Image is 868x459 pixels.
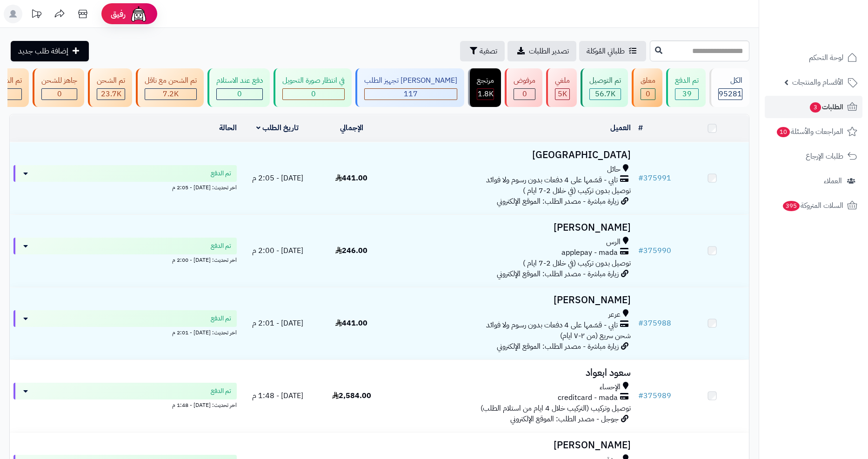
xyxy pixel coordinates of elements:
div: اخر تحديث: [DATE] - 2:00 م [13,254,237,264]
span: توصيل وتركيب (التركيب خلال 4 ايام من استلام الطلب) [481,403,631,414]
a: طلبات الإرجاع [765,145,862,167]
span: 246.00 [335,245,367,256]
a: في انتظار صورة التحويل 0 [272,68,354,107]
h3: سعود ابعواد [392,367,631,378]
div: اخر تحديث: [DATE] - 2:05 م [13,182,237,192]
span: شحن سريع (من ٢-٧ ايام) [560,330,631,341]
div: 0 [217,89,262,100]
span: 0 [646,88,650,100]
span: جوجل - مصدر الطلب: الموقع الإلكتروني [510,413,619,425]
div: معلق [641,75,655,86]
span: # [638,318,643,329]
span: 0 [57,88,62,100]
span: السلات المتروكة [782,199,843,212]
a: تم التوصيل 56.7K [579,68,630,107]
span: 10 [777,127,790,137]
div: تم الدفع [675,75,699,86]
div: 0 [283,89,344,100]
div: تم الشحن مع ناقل [145,75,197,86]
a: المراجعات والأسئلة10 [765,120,862,143]
a: #375990 [638,245,671,256]
div: تم التوصيل [589,75,621,86]
span: لوحة التحكم [809,51,843,64]
div: 0 [641,89,655,100]
span: # [638,173,643,184]
div: 7223 [145,89,196,100]
span: تصدير الطلبات [529,46,569,57]
span: # [638,390,643,401]
span: 3 [810,102,821,113]
a: إضافة طلب جديد [11,41,89,61]
div: اخر تحديث: [DATE] - 2:01 م [13,327,237,337]
div: 23661 [97,89,125,100]
a: تم الشحن 23.7K [86,68,134,107]
a: الكل95281 [708,68,751,107]
div: [PERSON_NAME] تجهيز الطلب [364,75,457,86]
h3: [PERSON_NAME] [392,222,631,233]
a: دفع عند الاستلام 0 [206,68,272,107]
div: ملغي [555,75,570,86]
div: 4978 [555,89,569,100]
span: 0 [237,88,242,100]
span: توصيل بدون تركيب (في خلال 2-7 ايام ) [523,258,631,269]
a: الطلبات3 [765,96,862,118]
a: الحالة [219,122,237,133]
span: # [638,245,643,256]
a: تاريخ الطلب [256,122,299,133]
span: 7.2K [163,88,179,100]
a: مرتجع 1.8K [466,68,503,107]
span: 0 [522,88,527,100]
span: المراجعات والأسئلة [776,125,843,138]
span: 5K [558,88,567,100]
span: تابي - قسّمها على 4 دفعات بدون رسوم ولا فوائد [486,320,618,331]
div: 0 [42,89,77,100]
span: الإحساء [600,382,621,392]
span: توصيل بدون تركيب (في خلال 2-7 ايام ) [523,185,631,196]
div: 0 [514,89,535,100]
span: تم الدفع [211,241,231,251]
span: 39 [682,88,692,100]
span: العملاء [824,174,842,187]
span: 95281 [719,88,742,100]
span: applepay - mada [561,247,618,258]
span: عرعر [608,309,621,320]
span: زيارة مباشرة - مصدر الطلب: الموقع الإلكتروني [497,196,619,207]
a: تحديثات المنصة [25,5,48,26]
div: 117 [365,89,457,100]
div: جاهز للشحن [41,75,77,86]
a: تم الشحن مع ناقل 7.2K [134,68,206,107]
span: تصفية [480,46,497,57]
span: طلبات الإرجاع [806,150,843,163]
a: #375989 [638,390,671,401]
a: العميل [610,122,631,133]
span: زيارة مباشرة - مصدر الطلب: الموقع الإلكتروني [497,341,619,352]
h3: [PERSON_NAME] [392,440,631,451]
span: 395 [783,201,800,211]
span: تابي - قسّمها على 4 دفعات بدون رسوم ولا فوائد [486,175,618,186]
span: تم الدفع [211,386,231,396]
span: [DATE] - 2:01 م [252,318,303,329]
span: حائل [607,164,621,175]
span: creditcard - mada [558,392,618,403]
a: الإجمالي [340,122,363,133]
div: دفع عند الاستلام [216,75,263,86]
div: مرتجع [477,75,494,86]
a: #375991 [638,173,671,184]
div: 1813 [477,89,494,100]
img: ai-face.png [129,5,148,23]
div: الكل [718,75,742,86]
span: إضافة طلب جديد [18,46,68,57]
a: لوحة التحكم [765,47,862,69]
span: 441.00 [335,173,367,184]
span: 1.8K [478,88,494,100]
div: في انتظار صورة التحويل [282,75,345,86]
a: # [638,122,643,133]
span: زيارة مباشرة - مصدر الطلب: الموقع الإلكتروني [497,268,619,279]
span: الرس [606,237,621,247]
a: ملغي 5K [544,68,579,107]
span: 441.00 [335,318,367,329]
span: 117 [404,88,418,100]
div: اخر تحديث: [DATE] - 1:48 م [13,399,237,409]
span: 2,584.00 [332,390,371,401]
span: تم الدفع [211,314,231,323]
